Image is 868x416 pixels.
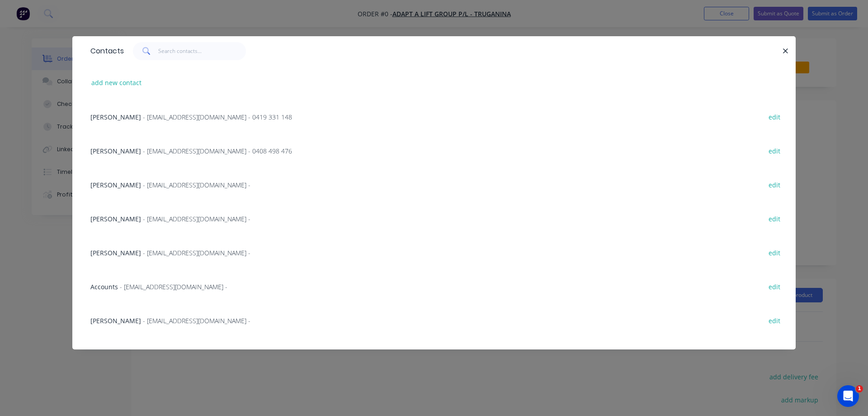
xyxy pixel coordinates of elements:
[764,348,785,360] button: edit
[856,385,863,392] span: 1
[90,215,141,223] span: [PERSON_NAME]
[764,110,785,123] button: edit
[120,282,227,291] span: - [EMAIL_ADDRESS][DOMAIN_NAME] -
[764,314,785,326] button: edit
[90,316,141,325] span: [PERSON_NAME]
[158,42,246,60] input: Search contacts...
[143,215,250,223] span: - [EMAIL_ADDRESS][DOMAIN_NAME] -
[143,316,250,325] span: - [EMAIL_ADDRESS][DOMAIN_NAME] -
[90,181,141,189] span: [PERSON_NAME]
[90,147,141,155] span: [PERSON_NAME]
[764,178,785,191] button: edit
[764,144,785,157] button: edit
[837,385,859,407] iframe: Intercom live chat
[90,282,118,291] span: Accounts
[143,181,250,189] span: - [EMAIL_ADDRESS][DOMAIN_NAME] -
[143,249,250,257] span: - [EMAIL_ADDRESS][DOMAIN_NAME] -
[90,249,141,257] span: [PERSON_NAME]
[87,77,146,89] button: add new contact
[90,113,141,121] span: [PERSON_NAME]
[143,113,292,121] span: - [EMAIL_ADDRESS][DOMAIN_NAME] - 0419 331 148
[764,246,785,258] button: edit
[86,37,124,66] div: Contacts
[764,212,785,225] button: edit
[764,280,785,292] button: edit
[143,147,292,155] span: - [EMAIL_ADDRESS][DOMAIN_NAME] - 0408 498 476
